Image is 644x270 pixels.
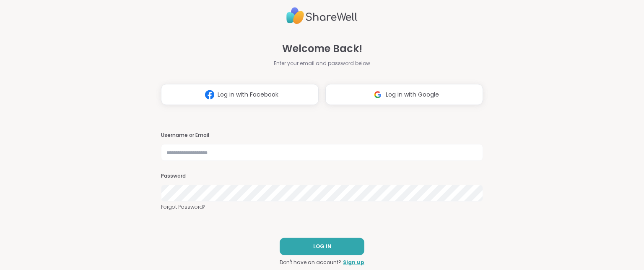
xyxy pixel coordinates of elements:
button: Log in with Google [325,84,483,105]
button: LOG IN [280,238,364,255]
a: Sign up [343,259,364,266]
img: ShareWell Logomark [202,87,218,102]
img: ShareWell Logo [286,4,358,28]
button: Log in with Facebook [161,84,319,105]
span: Enter your email and password below [274,60,370,67]
span: Welcome Back! [282,41,362,56]
a: Forgot Password? [161,203,483,211]
span: Log in with Facebook [218,90,278,99]
img: ShareWell Logomark [370,87,386,102]
span: Log in with Google [386,90,439,99]
span: LOG IN [313,243,331,250]
h3: Password [161,173,483,180]
span: Don't have an account? [280,259,341,266]
h3: Username or Email [161,132,483,139]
